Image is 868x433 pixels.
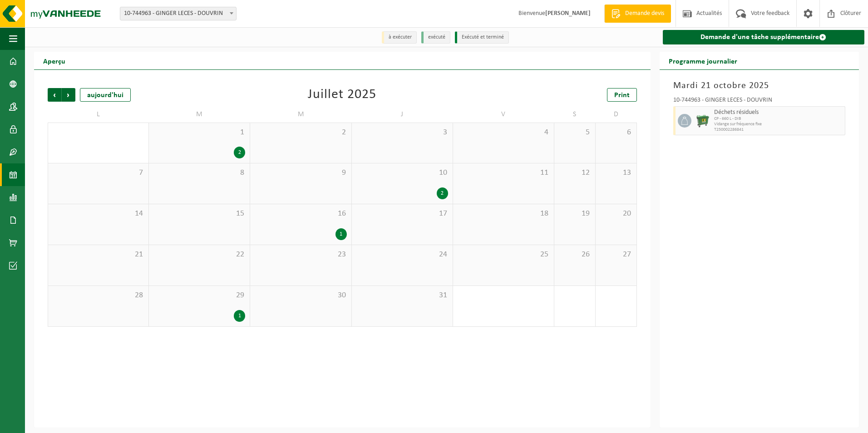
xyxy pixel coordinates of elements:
[614,92,630,99] span: Print
[604,5,671,23] a: Demande devis
[714,109,843,116] span: Déchets résiduels
[153,168,245,178] span: 8
[234,147,245,158] div: 2
[356,128,448,138] span: 3
[696,114,710,128] img: WB-0660-HPE-GN-01
[559,209,591,219] span: 19
[600,128,632,138] span: 6
[80,88,131,102] div: aujourd'hui
[153,128,245,138] span: 1
[554,106,596,123] td: S
[356,168,448,178] span: 10
[660,52,746,69] h2: Programme journalier
[356,290,448,300] span: 31
[153,209,245,219] span: 15
[714,122,843,127] span: Vidange sur fréquence fixe
[48,106,149,123] td: L
[53,290,144,300] span: 28
[458,128,549,138] span: 4
[559,168,591,178] span: 12
[308,88,376,102] div: Juillet 2025
[255,250,346,260] span: 23
[596,106,637,123] td: D
[607,88,637,102] a: Print
[34,52,74,69] h2: Aperçu
[559,250,591,260] span: 26
[455,31,509,44] li: Exécuté et terminé
[673,97,845,106] div: 10-744963 - GINGER LECES - DOUVRIN
[421,31,450,44] li: exécuté
[600,250,632,260] span: 27
[120,7,237,20] span: 10-744963 - GINGER LECES - DOUVRIN
[335,228,347,240] div: 1
[255,168,346,178] span: 9
[149,106,250,123] td: M
[352,106,453,123] td: J
[600,168,632,178] span: 13
[458,168,549,178] span: 11
[255,290,346,300] span: 30
[62,88,75,102] span: Suivant
[356,250,448,260] span: 24
[48,88,61,102] span: Précédent
[545,10,591,17] strong: [PERSON_NAME]
[663,30,864,44] a: Demande d'une tâche supplémentaire
[437,187,448,199] div: 2
[53,250,144,260] span: 21
[255,128,346,138] span: 2
[600,209,632,219] span: 20
[559,128,591,138] span: 5
[234,310,245,322] div: 1
[458,250,549,260] span: 25
[458,209,549,219] span: 18
[714,116,843,122] span: CP - 660 L - DIB
[714,127,843,133] span: T250002286841
[623,9,666,18] span: Demande devis
[673,79,845,93] h3: Mardi 21 octobre 2025
[382,31,417,44] li: à exécuter
[153,290,245,300] span: 29
[453,106,554,123] td: V
[255,209,346,219] span: 16
[120,7,236,20] span: 10-744963 - GINGER LECES - DOUVRIN
[153,250,245,260] span: 22
[53,209,144,219] span: 14
[356,209,448,219] span: 17
[53,168,144,178] span: 7
[250,106,351,123] td: M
